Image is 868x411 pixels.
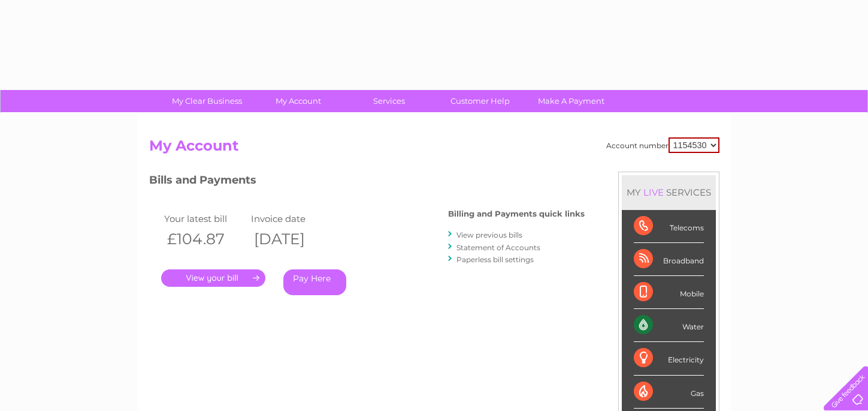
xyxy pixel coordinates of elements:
h4: Billing and Payments quick links [448,209,585,218]
div: Mobile [634,276,704,309]
a: Pay Here [283,269,346,295]
div: Gas [634,376,704,409]
a: My Account [249,90,347,112]
div: Broadband [634,243,704,276]
a: Make A Payment [522,90,621,112]
a: Services [340,90,438,112]
th: [DATE] [248,227,335,251]
div: LIVE [641,187,666,198]
div: Telecoms [634,210,704,243]
h2: My Account [149,137,719,160]
a: My Clear Business [158,90,256,112]
th: £104.87 [161,227,248,251]
h3: Bills and Payments [149,172,585,193]
td: Invoice date [248,211,335,227]
a: View previous bills [456,230,522,239]
div: Electricity [634,342,704,375]
div: Water [634,309,704,342]
div: MY SERVICES [622,175,716,209]
td: Your latest bill [161,211,248,227]
div: Account number [606,137,719,153]
a: Customer Help [431,90,530,112]
a: . [161,269,265,287]
a: Paperless bill settings [456,255,534,264]
a: Statement of Accounts [456,243,540,252]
